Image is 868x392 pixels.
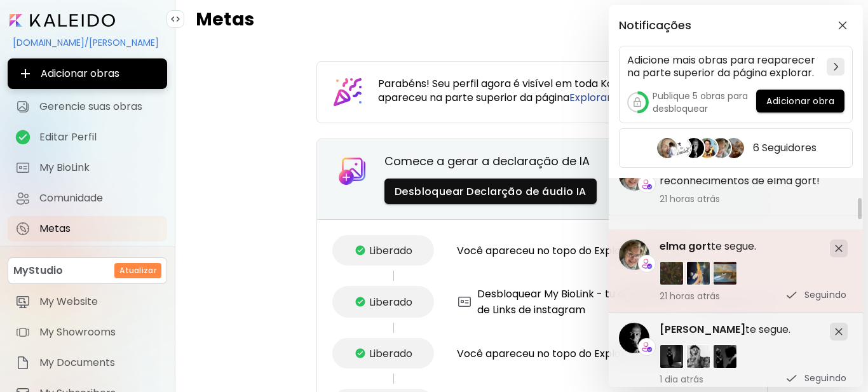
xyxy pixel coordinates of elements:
[804,288,846,302] p: Seguindo
[756,90,844,115] a: Adicionar obra
[660,290,820,302] span: 21 horas atrás
[627,54,822,79] h5: Adicione mais obras para reaparecer na parte superior da página explorar.
[660,240,820,253] h5: te segue.
[660,322,745,337] span: [PERSON_NAME]
[660,193,820,205] span: 21 horas atrás
[756,90,844,112] button: Adicionar obra
[660,239,711,253] span: elma gort
[660,323,820,337] h5: te segue.
[804,372,846,385] p: Seguindo
[660,374,820,385] span: 1 dia atrás
[753,142,817,154] h5: 6 Seguidores
[619,19,691,32] h5: Notificações
[653,90,756,115] h5: Publique 5 obras para desbloquear
[834,63,838,71] img: chevron
[766,95,834,108] span: Adicionar obra
[838,21,847,30] img: closeButton
[832,15,853,36] button: closeButton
